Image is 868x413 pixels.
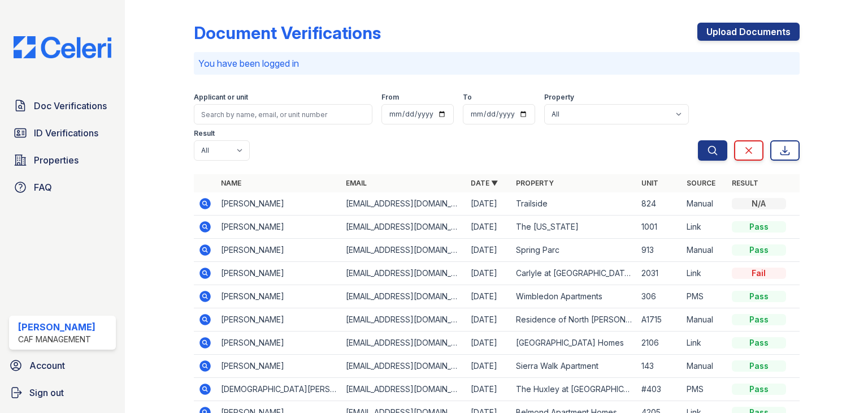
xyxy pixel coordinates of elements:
[682,355,727,378] td: Manual
[732,221,786,233] div: Pass
[194,93,248,102] label: Applicant or unit
[637,285,682,308] td: 306
[732,314,786,325] div: Pass
[5,36,120,58] img: CE_Logo_Blue-a8612792a0a2168367f1c8372b55b34899dd931a85d93a1a3d3e32e68fde9ad4.png
[466,332,511,355] td: [DATE]
[466,378,511,401] td: [DATE]
[511,262,636,285] td: Carlyle at [GEOGRAPHIC_DATA]
[466,285,511,308] td: [DATE]
[466,239,511,262] td: [DATE]
[511,332,636,355] td: [GEOGRAPHIC_DATA] Homes
[34,153,79,167] span: Properties
[511,378,636,401] td: The Huxley at [GEOGRAPHIC_DATA]
[637,262,682,285] td: 2031
[511,192,636,216] td: Trailside
[637,308,682,332] td: A1715
[471,179,498,187] a: Date ▼
[34,180,52,194] span: FAQ
[34,99,107,113] span: Doc Verifications
[5,354,120,377] a: Account
[732,198,786,209] div: N/A
[463,93,472,102] label: To
[216,216,341,239] td: [PERSON_NAME]
[194,129,215,138] label: Result
[216,192,341,216] td: [PERSON_NAME]
[29,359,65,372] span: Account
[682,332,727,355] td: Link
[682,216,727,239] td: Link
[5,381,120,404] a: Sign out
[682,262,727,285] td: Link
[341,308,466,332] td: [EMAIL_ADDRESS][DOMAIN_NAME]
[9,176,116,199] a: FAQ
[216,355,341,378] td: [PERSON_NAME]
[216,239,341,262] td: [PERSON_NAME]
[466,355,511,378] td: [DATE]
[9,149,116,171] a: Properties
[381,93,399,102] label: From
[34,126,98,140] span: ID Verifications
[637,216,682,239] td: 1001
[544,93,574,102] label: Property
[216,285,341,308] td: [PERSON_NAME]
[341,355,466,378] td: [EMAIL_ADDRESS][DOMAIN_NAME]
[682,378,727,401] td: PMS
[466,308,511,332] td: [DATE]
[341,216,466,239] td: [EMAIL_ADDRESS][DOMAIN_NAME]
[346,179,367,187] a: Email
[341,262,466,285] td: [EMAIL_ADDRESS][DOMAIN_NAME]
[341,285,466,308] td: [EMAIL_ADDRESS][DOMAIN_NAME]
[341,239,466,262] td: [EMAIL_ADDRESS][DOMAIN_NAME]
[216,378,341,401] td: [DEMOGRAPHIC_DATA][PERSON_NAME]
[216,262,341,285] td: [PERSON_NAME]
[341,378,466,401] td: [EMAIL_ADDRESS][DOMAIN_NAME]
[641,179,658,187] a: Unit
[682,285,727,308] td: PMS
[732,179,758,187] a: Result
[511,285,636,308] td: Wimbledon Apartments
[511,308,636,332] td: Residence of North [PERSON_NAME]
[221,179,241,187] a: Name
[341,332,466,355] td: [EMAIL_ADDRESS][DOMAIN_NAME]
[732,244,786,256] div: Pass
[198,57,795,70] p: You have been logged in
[732,291,786,302] div: Pass
[511,216,636,239] td: The [US_STATE]
[511,239,636,262] td: Spring Parc
[466,262,511,285] td: [DATE]
[216,332,341,355] td: [PERSON_NAME]
[732,384,786,395] div: Pass
[687,179,715,187] a: Source
[194,23,381,43] div: Document Verifications
[341,192,466,216] td: [EMAIL_ADDRESS][DOMAIN_NAME]
[466,192,511,216] td: [DATE]
[732,268,786,279] div: Fail
[637,192,682,216] td: 824
[682,308,727,332] td: Manual
[466,216,511,239] td: [DATE]
[637,332,682,355] td: 2106
[732,360,786,372] div: Pass
[18,320,96,334] div: [PERSON_NAME]
[216,308,341,332] td: [PERSON_NAME]
[194,104,372,124] input: Search by name, email, or unit number
[697,23,800,41] a: Upload Documents
[516,179,554,187] a: Property
[9,122,116,144] a: ID Verifications
[637,378,682,401] td: #403
[682,239,727,262] td: Manual
[18,334,96,345] div: CAF Management
[637,355,682,378] td: 143
[637,239,682,262] td: 913
[511,355,636,378] td: Sierra Walk Apartment
[29,386,64,399] span: Sign out
[9,94,116,117] a: Doc Verifications
[732,337,786,349] div: Pass
[682,192,727,216] td: Manual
